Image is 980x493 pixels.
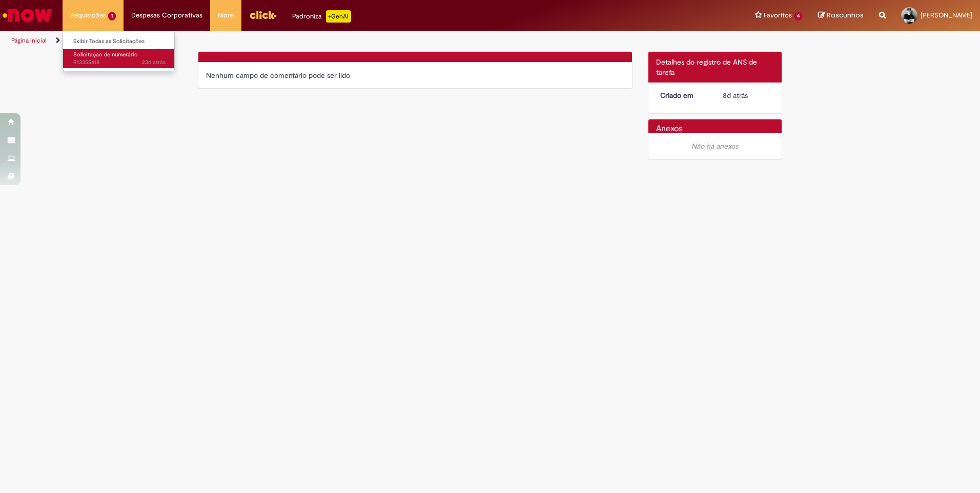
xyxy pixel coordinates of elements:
a: Aberto R13355418 : Solicitação de numerário [63,49,176,68]
div: 20/08/2025 15:38:05 [723,90,770,100]
a: Página inicial [11,36,47,45]
span: 8d atrás [723,91,748,100]
a: Exibir Todas as Solicitações [63,36,176,47]
div: Nenhum campo de comentário pode ser lido [206,70,624,80]
span: 1 [108,12,116,20]
span: Requisições [70,10,106,20]
em: Não há anexos [691,141,738,151]
span: Rascunhos [827,10,864,20]
img: ServiceNow [1,5,54,26]
span: R13355418 [73,58,166,67]
p: +GenAi [326,10,351,23]
span: Solicitação de numerário [73,51,138,58]
span: Detalhes do registro de ANS de tarefa [656,57,757,77]
div: Padroniza [292,10,351,23]
span: More [218,10,234,20]
dt: Criado em [652,90,716,100]
a: Rascunhos [818,11,864,20]
ul: Requisições [63,31,175,71]
ul: Trilhas de página [8,31,646,50]
span: 23d atrás [142,58,166,66]
time: 20/08/2025 15:38:05 [723,91,748,100]
span: [PERSON_NAME] [921,11,972,19]
img: click_logo_yellow_360x200.png [249,7,277,23]
time: 05/08/2025 13:32:54 [142,58,166,66]
span: Despesas Corporativas [131,10,202,20]
span: 4 [794,12,803,20]
span: Favoritos [764,10,792,20]
h2: Anexos [656,125,682,134]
